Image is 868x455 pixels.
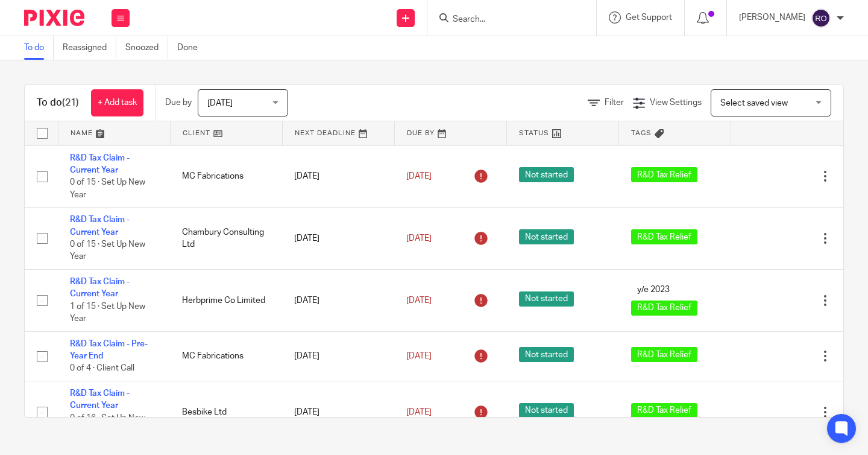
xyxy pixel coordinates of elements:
td: Besbike Ltd [170,381,282,444]
span: [DATE] [406,296,432,305]
span: R&D Tax Relief [631,167,697,182]
span: [DATE] [207,99,233,107]
span: 0 of 16 · Set Up New Year [70,414,145,435]
a: Done [177,36,207,60]
span: 0 of 15 · Set Up New Year [70,178,145,199]
a: R&D Tax Claim - Current Year [70,278,130,298]
span: y/e 2023 [631,282,676,297]
td: Herbprime Co Limited [170,270,282,332]
a: + Add task [91,89,143,116]
span: Tags [631,130,652,136]
input: Search [451,14,560,25]
span: View Settings [650,98,702,107]
span: Not started [519,403,574,418]
span: [DATE] [406,352,432,360]
p: [PERSON_NAME] [739,11,805,24]
td: [DATE] [282,331,394,381]
a: Snoozed [125,36,168,60]
td: [DATE] [282,270,394,332]
span: Select saved view [720,99,788,107]
a: R&D Tax Claim - Current Year [70,215,130,236]
span: R&D Tax Relief [631,229,697,244]
span: Not started [519,229,574,244]
td: [DATE] [282,208,394,270]
td: [DATE] [282,381,394,444]
a: To do [24,36,54,60]
a: R&D Tax Claim - Current Year [70,154,130,174]
td: MC Fabrications [170,145,282,208]
span: Get Support [626,13,672,22]
span: R&D Tax Relief [631,347,697,362]
span: [DATE] [406,408,432,416]
p: Due by [165,97,192,109]
td: Chambury Consulting Ltd [170,208,282,270]
span: [DATE] [406,234,432,243]
span: R&D Tax Relief [631,403,697,418]
span: Not started [519,167,574,182]
span: Filter [605,98,624,107]
span: (21) [62,98,79,107]
td: MC Fabrications [170,331,282,381]
img: Pixie [24,10,84,26]
span: Not started [519,347,574,362]
a: Reassigned [63,36,116,60]
span: 1 of 15 · Set Up New Year [70,302,145,323]
h1: To do [37,97,79,109]
span: R&D Tax Relief [631,301,697,316]
span: Not started [519,291,574,307]
a: R&D Tax Claim - Pre-Year End [70,340,148,360]
span: 0 of 4 · Client Call [70,364,134,373]
img: svg%3E [811,8,831,28]
td: [DATE] [282,145,394,208]
span: [DATE] [406,172,432,180]
a: R&D Tax Claim - Current Year [70,389,130,410]
span: 0 of 15 · Set Up New Year [70,240,145,261]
